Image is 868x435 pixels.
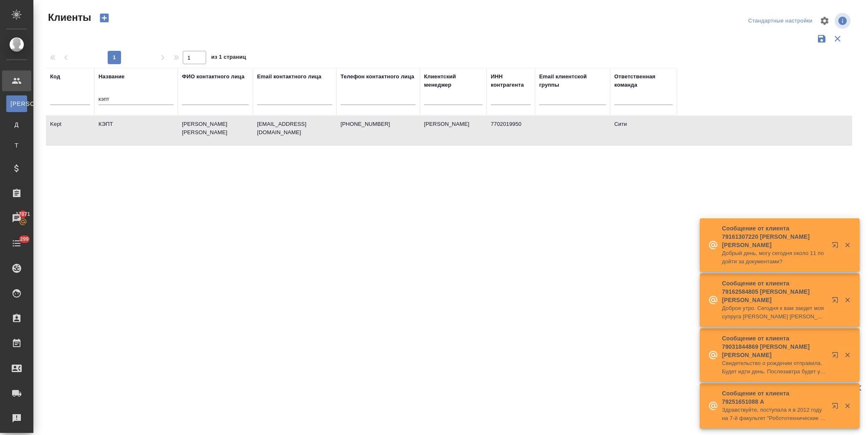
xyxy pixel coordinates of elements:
[10,100,23,108] span: [PERSON_NAME]
[46,116,94,145] td: Kept
[6,137,27,154] a: Т
[539,72,606,89] div: Email клиентской группы
[98,72,124,81] div: Название
[15,235,34,243] span: 299
[11,210,35,218] span: 17871
[839,402,856,410] button: Закрыть
[722,406,826,422] p: Здравствуйте, поступала я в 2012 году на 7-й факультет "Робототехнические и интеллектуальные системы
[487,116,535,145] td: 7702019950
[257,120,332,137] p: [EMAIL_ADDRESS][DOMAIN_NAME]
[722,279,826,304] p: Сообщение от клиента 79162584805 [PERSON_NAME] [PERSON_NAME]
[6,95,27,112] a: [PERSON_NAME]
[420,116,487,145] td: [PERSON_NAME]
[722,334,826,359] p: Сообщение от клиента 79031844869 [PERSON_NAME] [PERSON_NAME]
[814,31,830,47] button: Сохранить фильтры
[178,116,253,145] td: [PERSON_NAME] [PERSON_NAME]
[835,13,852,29] span: Посмотреть информацию
[610,116,677,145] td: Сити
[830,31,845,47] button: Сбросить фильтры
[722,304,826,321] p: Доброе утро. Сегодня к вам заедет моя супруга [PERSON_NAME] [PERSON_NAME], сможете ей отдать перево
[827,347,847,367] button: Открыть в новой вкладке
[614,72,673,89] div: Ответственная команда
[6,116,27,133] a: Д
[211,52,246,64] span: из 1 страниц
[491,72,531,89] div: ИНН контрагента
[839,241,856,249] button: Закрыть
[341,72,414,81] div: Телефон контактного лица
[2,208,31,229] a: 17871
[722,249,826,266] p: Добрый день, могу сегодня около 11 подойти за документами?
[182,72,245,81] div: ФИО контактного лица
[46,11,91,24] span: Клиенты
[10,120,23,129] span: Д
[827,292,847,312] button: Открыть в новой вкладке
[50,72,60,81] div: Код
[2,233,31,254] a: 299
[341,120,416,128] p: [PHONE_NUMBER]
[839,351,856,359] button: Закрыть
[424,72,482,89] div: Клиентский менеджер
[722,224,826,249] p: Сообщение от клиента 79161307220 [PERSON_NAME] [PERSON_NAME]
[722,359,826,376] p: Свидетельство о рождении отправила. Будет идти день. Послезавтра будет у вас. [PERSON_NAME] за ча...
[94,116,178,145] td: КЭПТ
[815,11,835,31] span: Настроить таблицу
[746,15,815,27] div: split button
[94,11,114,25] button: Создать
[827,237,847,257] button: Открыть в новой вкладке
[839,296,856,304] button: Закрыть
[722,389,826,406] p: Сообщение от клиента 79251651088 A
[10,141,23,150] span: Т
[257,72,321,81] div: Email контактного лица
[827,397,847,417] button: Открыть в новой вкладке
